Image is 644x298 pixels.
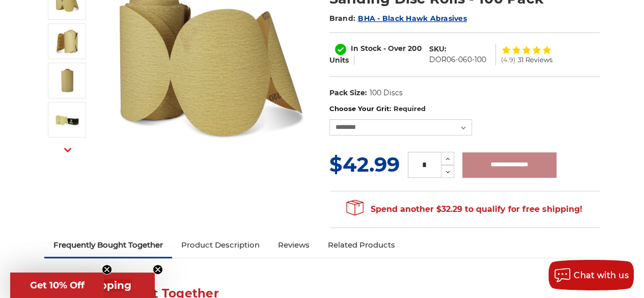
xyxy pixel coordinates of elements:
[383,44,406,53] span: - Over
[408,44,422,53] span: 200
[269,234,319,256] a: Reviews
[55,139,80,161] button: Next
[548,260,634,290] button: Chat with us
[10,273,104,298] div: Get 10% OffClose teaser
[329,56,349,65] span: Units
[393,104,425,113] small: Required
[346,204,582,214] span: Spend another $32.29 to qualify for free shipping!
[30,280,85,291] span: Get 10% Off
[574,270,629,280] span: Chat with us
[329,14,356,23] span: Brand:
[429,55,486,65] dd: DOR06-060-100
[369,88,402,98] dd: 100 Discs
[319,234,404,256] a: Related Products
[54,29,80,54] img: 6" Roll of Gold PSA Discs
[358,14,467,23] a: BHA - Black Hawk Abrasives
[518,57,552,63] span: 31 Reviews
[429,44,446,55] dt: SKU:
[501,57,515,63] span: (4.9)
[172,234,269,256] a: Product Description
[329,104,600,114] label: Choose Your Grit:
[329,152,400,177] span: $42.99
[54,107,80,132] img: Black Hawk Abrasives 6" Gold Sticky Back PSA Discs
[153,264,163,275] button: Close teaser
[44,234,172,256] a: Frequently Bought Together
[54,68,80,93] img: 6" Sticky Backed Sanding Discs
[351,44,381,53] span: In Stock
[102,264,112,275] button: Close teaser
[329,88,367,98] dt: Pack Size:
[10,273,155,298] div: Get Free ShippingClose teaser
